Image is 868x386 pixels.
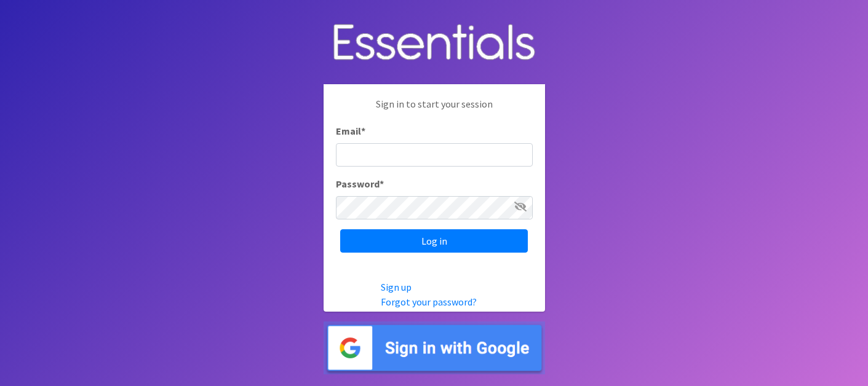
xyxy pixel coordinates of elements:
[340,229,528,253] input: Log in
[381,296,477,308] a: Forgot your password?
[324,321,545,375] img: Sign in with Google
[380,178,384,190] abbr: required
[336,96,533,124] p: Sign in to start your session
[381,281,412,293] a: Sign up
[336,124,365,138] label: Email
[324,12,545,75] img: Human Essentials
[336,176,384,191] label: Password
[361,125,365,137] abbr: required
